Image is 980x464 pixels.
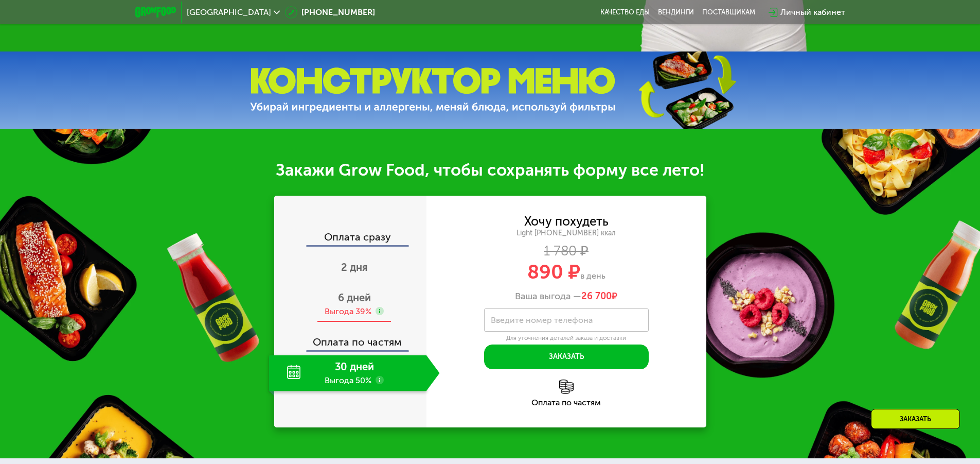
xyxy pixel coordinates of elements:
[484,334,649,342] div: Для уточнения деталей заказа и доставки
[559,380,574,394] img: l6xcnZfty9opOoJh.png
[524,216,609,227] div: Хочу похудеть
[702,8,755,16] div: поставщикам
[275,232,426,245] div: Оплата сразу
[484,345,649,369] button: Заказать
[491,317,593,323] label: Введите номер телефона
[275,326,426,350] div: Оплата по частям
[338,291,371,304] span: 6 дней
[426,229,706,238] div: Light [PHONE_NUMBER] ккал
[187,8,271,16] span: [GEOGRAPHIC_DATA]
[341,261,368,273] span: 2 дня
[426,399,706,407] div: Оплата по частям
[325,306,371,317] div: Выгода 39%
[658,8,694,16] a: Вендинги
[426,291,706,302] div: Ваша выгода —
[871,409,960,429] div: Заказать
[527,260,580,284] span: 890 ₽
[426,246,706,257] div: 1 780 ₽
[780,6,845,19] div: Личный кабинет
[581,291,617,302] span: ₽
[580,271,605,281] span: в день
[581,290,612,302] span: 26 700
[285,6,375,19] a: [PHONE_NUMBER]
[600,8,650,16] a: Качество еды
